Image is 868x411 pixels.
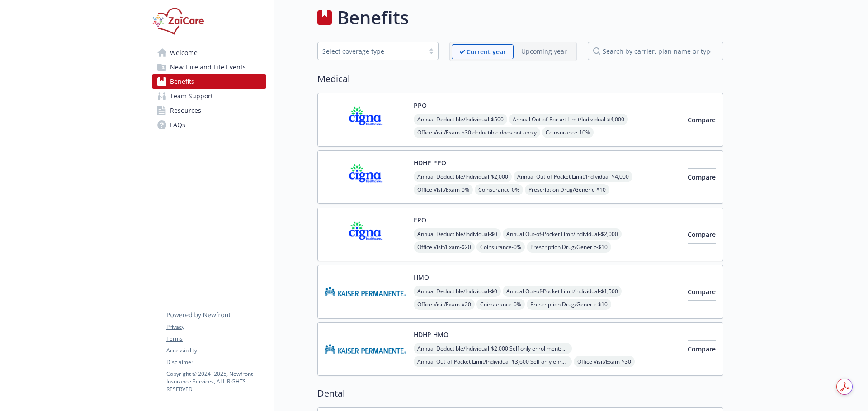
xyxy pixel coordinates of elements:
span: Annual Out-of-Pocket Limit/Individual - $1,500 [503,286,622,297]
span: Coinsurance - 0% [476,241,525,253]
span: Prescription Drug/Generic - $10 [527,299,611,310]
span: Coinsurance - 0% [475,184,523,195]
button: Compare [688,111,716,129]
a: Welcome [152,46,266,60]
a: Benefits [152,74,266,89]
div: Select coverage type [322,46,420,56]
span: Compare [688,345,716,353]
a: Resources [152,103,266,118]
span: Annual Out-of-Pocket Limit/Individual - $3,600 Self only enrollment; $3,600 for any one member wi... [414,356,572,367]
span: Compare [688,173,716,181]
span: Annual Deductible/Individual - $0 [414,286,501,297]
span: Team Support [170,89,213,103]
span: Prescription Drug/Generic - $10 [527,241,611,253]
span: Office Visit/Exam - $20 [414,299,475,310]
span: Welcome [170,46,198,60]
button: Compare [688,283,716,301]
p: Current year [467,47,506,56]
a: FAQs [152,118,266,132]
button: EPO [414,215,426,225]
button: Compare [688,226,716,244]
span: Resources [170,103,201,118]
span: Annual Deductible/Individual - $2,000 Self only enrollment; $3,300 for any one member within a Fa... [414,343,572,354]
span: Annual Out-of-Pocket Limit/Individual - $4,000 [514,171,632,182]
span: Office Visit/Exam - $30 deductible does not apply [414,127,540,138]
span: Annual Deductible/Individual - $500 [414,114,507,125]
img: Kaiser Permanente Insurance Company carrier logo [325,330,406,368]
a: Disclaimer [166,358,266,366]
img: CIGNA carrier logo [325,158,406,196]
span: FAQs [170,118,185,132]
a: New Hire and Life Events [152,60,266,74]
a: Team Support [152,89,266,103]
button: PPO [414,101,427,110]
span: Annual Out-of-Pocket Limit/Individual - $2,000 [503,228,622,240]
span: Benefits [170,74,194,89]
span: New Hire and Life Events [170,60,246,74]
span: Annual Deductible/Individual - $2,000 [414,171,512,182]
span: Coinsurance - 0% [476,299,525,310]
span: Compare [688,230,716,239]
button: HDHP PPO [414,158,446,167]
span: Upcoming year [514,44,575,59]
span: Compare [688,287,716,296]
button: Compare [688,340,716,358]
input: search by carrier, plan name or type [588,42,723,60]
img: CIGNA carrier logo [325,215,406,254]
h2: Medical [317,72,723,86]
h2: Dental [317,387,723,400]
img: Kaiser Permanente Insurance Company carrier logo [325,272,406,311]
span: Office Visit/Exam - $30 [574,356,635,367]
span: Coinsurance - 10% [542,127,594,138]
a: Accessibility [166,346,266,355]
span: Prescription Drug/Generic - $10 [525,184,609,195]
a: Terms [166,335,266,343]
button: Compare [688,168,716,186]
span: Office Visit/Exam - $20 [414,241,475,253]
span: Compare [688,115,716,124]
button: HMO [414,272,429,282]
span: Annual Deductible/Individual - $0 [414,228,501,240]
p: Copyright © 2024 - 2025 , Newfront Insurance Services, ALL RIGHTS RESERVED [166,370,266,393]
span: Office Visit/Exam - 0% [414,184,473,195]
span: Annual Out-of-Pocket Limit/Individual - $4,000 [509,114,628,125]
img: CIGNA carrier logo [325,101,406,139]
a: Privacy [166,323,266,331]
h1: Benefits [337,4,409,31]
p: Upcoming year [521,46,567,56]
button: HDHP HMO [414,330,448,339]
